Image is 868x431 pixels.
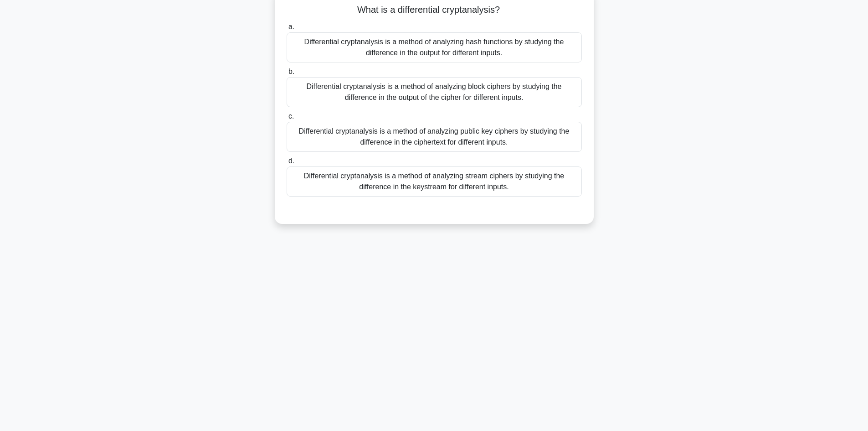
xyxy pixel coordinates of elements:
[287,166,582,197] div: Differential cryptanalysis is a method of analyzing stream ciphers by studying the difference in ...
[287,77,582,107] div: Differential cryptanalysis is a method of analyzing block ciphers by studying the difference in t...
[288,23,294,31] span: a.
[287,32,582,62] div: Differential cryptanalysis is a method of analyzing hash functions by studying the difference in ...
[286,4,583,16] h5: What is a differential cryptanalysis?
[288,112,294,120] span: c.
[288,157,294,165] span: d.
[287,122,582,152] div: Differential cryptanalysis is a method of analyzing public key ciphers by studying the difference...
[288,68,294,75] span: b.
